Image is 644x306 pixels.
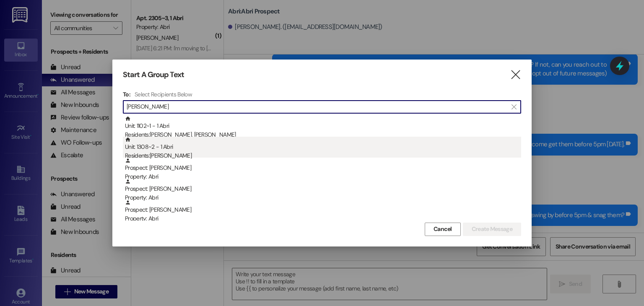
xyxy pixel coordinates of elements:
[472,225,512,233] span: Create Message
[125,179,521,202] div: Prospect: [PERSON_NAME]
[125,130,521,139] div: Residents: [PERSON_NAME], [PERSON_NAME]
[425,223,461,236] button: Cancel
[123,158,521,179] div: Prospect: [PERSON_NAME]Property: Abri
[125,193,521,202] div: Property: Abri
[123,70,184,80] h3: Start A Group Text
[434,225,452,233] span: Cancel
[123,137,521,158] div: Unit: 1308~2 - 1 AbriResidents:[PERSON_NAME]
[507,101,521,113] button: Clear text
[123,200,521,220] div: Prospect: [PERSON_NAME]Property: Abri
[125,158,521,182] div: Prospect: [PERSON_NAME]
[125,172,521,181] div: Property: Abri
[123,91,130,98] h3: To:
[123,116,521,137] div: Unit: 1102~1 - 1 AbriResidents:[PERSON_NAME], [PERSON_NAME]
[125,200,521,223] div: Prospect: [PERSON_NAME]
[510,70,521,79] i: 
[127,101,507,113] input: Search for any contact or apartment
[123,179,521,200] div: Prospect: [PERSON_NAME]Property: Abri
[463,223,521,236] button: Create Message
[512,104,516,110] i: 
[135,91,192,98] h4: Select Recipients Below
[125,214,521,223] div: Property: Abri
[125,137,521,161] div: Unit: 1308~2 - 1 Abri
[125,151,521,160] div: Residents: [PERSON_NAME]
[125,116,521,140] div: Unit: 1102~1 - 1 Abri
